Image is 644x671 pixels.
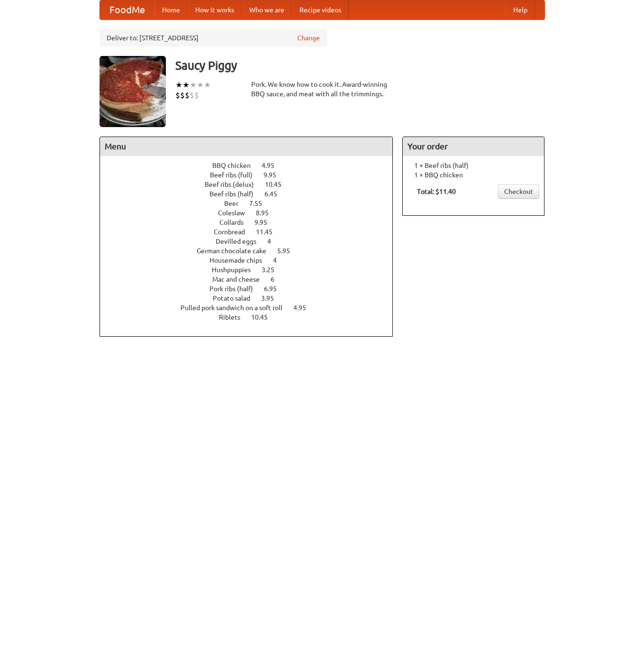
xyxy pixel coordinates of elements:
[219,219,253,226] span: Collards
[218,209,286,217] a: Coleslaw 8.95
[249,200,272,207] span: 7.55
[175,80,182,90] li: ★
[212,162,292,169] a: BBQ chicken 4.95
[213,294,291,302] a: Potato salad 3.95
[216,238,289,245] a: Devilled eggs 4
[264,285,286,293] span: 6.95
[256,209,278,217] span: 8.95
[205,181,299,188] a: Beef ribs (delux) 10.45
[262,266,284,274] span: 3.25
[185,90,190,101] li: $
[175,56,545,75] h3: Saucy Piggy
[188,0,242,19] a: How it works
[271,276,284,283] span: 6
[403,137,544,156] h4: Your order
[261,294,283,302] span: 3.95
[197,247,308,255] a: German chocolate cake 5.95
[175,90,180,101] li: $
[498,184,539,199] a: Checkout
[190,80,197,90] li: ★
[209,285,263,293] span: Pork ribs (half)
[212,276,269,283] span: Mac and cheese
[417,188,456,195] b: Total: $11.40
[408,161,539,170] li: 1 × Beef ribs (half)
[212,162,260,169] span: BBQ chicken
[292,0,349,19] a: Recipe videos
[100,56,166,127] img: angular.jpg
[224,200,280,207] a: Beer 7.55
[209,190,295,198] a: Beef ribs (half) 6.45
[224,200,248,207] span: Beer
[277,247,299,255] span: 5.95
[197,80,204,90] li: ★
[219,313,250,321] span: Riblets
[197,247,276,255] span: German chocolate cake
[205,181,263,188] span: Beef ribs (delux)
[100,29,327,46] div: Deliver to: [STREET_ADDRESS]
[212,276,292,283] a: Mac and cheese 6
[204,80,211,90] li: ★
[209,257,294,264] a: Housemade chips 4
[265,181,291,188] span: 10.45
[210,171,294,179] a: Beef ribs (full) 9.95
[209,285,294,293] a: Pork ribs (half) 6.95
[263,171,286,179] span: 9.95
[209,190,263,198] span: Beef ribs (half)
[267,238,281,245] span: 4
[212,266,260,274] span: Hushpuppies
[212,266,292,274] a: Hushpuppies 3.25
[262,162,284,169] span: 4.95
[242,0,292,19] a: Who we are
[254,219,277,226] span: 9.95
[182,80,190,90] li: ★
[297,33,320,43] a: Change
[190,90,194,101] li: $
[154,0,188,19] a: Home
[100,0,154,19] a: FoodMe
[256,228,282,236] span: 11.45
[210,171,262,179] span: Beef ribs (full)
[218,209,254,217] span: Coleslaw
[251,80,393,99] div: Pork. We know how to cook it. Award-winning BBQ sauce, and meat with all the trimmings.
[219,219,285,226] a: Collards 9.95
[209,257,272,264] span: Housemade chips
[214,228,254,236] span: Cornbread
[216,238,266,245] span: Devilled eggs
[408,170,539,180] li: 1 × BBQ chicken
[181,304,292,312] span: Pulled pork sandwich on a soft roll
[251,313,277,321] span: 10.45
[273,257,286,264] span: 4
[100,137,393,156] h4: Menu
[213,294,260,302] span: Potato salad
[180,90,185,101] li: $
[194,90,199,101] li: $
[181,304,324,312] a: Pulled pork sandwich on a soft roll 4.95
[506,0,535,19] a: Help
[264,190,287,198] span: 6.45
[293,304,316,312] span: 4.95
[214,228,290,236] a: Cornbread 11.45
[219,313,285,321] a: Riblets 10.45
